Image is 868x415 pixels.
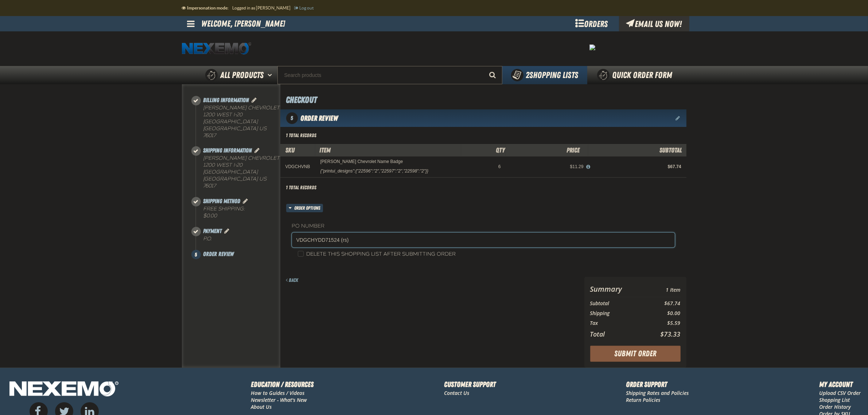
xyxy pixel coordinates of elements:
[286,146,295,154] a: SKU
[298,251,304,257] input: Delete this shopping list after submitting order
[286,112,298,124] span: 5
[590,283,646,295] th: Summary
[203,236,280,243] div: P.O.
[221,69,264,82] span: All Products
[498,164,501,169] span: 6
[251,396,307,403] a: Newsletter - What's New
[589,44,595,50] img: 8c87bc8bf9104322ccb3e1420f302a94.jpeg
[587,66,686,84] a: Quick Order Form
[646,318,680,328] td: $5.59
[660,146,682,154] span: Subtotal
[590,299,646,309] th: Subtotal
[196,197,280,227] li: Shipping Method. Step 3 of 5. Completed
[567,146,580,154] span: Price
[444,379,496,390] h2: Customer Support
[298,251,456,258] label: Delete this shopping list after submitting order
[286,132,317,139] div: 1 total records
[484,66,502,84] button: Start Searching
[277,66,502,84] input: Search
[286,277,299,283] a: Back
[819,379,861,390] h2: My Account
[320,168,429,174] div: {"printui_designs":{"22596":"2","22597":"2","22598":"2"}}
[251,389,305,396] a: How to Guides / Videos
[203,198,241,205] span: Shipping Method
[203,119,258,125] span: [GEOGRAPHIC_DATA]
[223,228,231,234] a: Edit Payment
[593,164,681,170] div: $67.74
[182,1,233,15] li: Impersonation mode:
[203,132,216,139] bdo: 76017
[590,309,646,318] th: Shipping
[203,228,222,234] span: Payment
[646,299,680,309] td: $67.74
[280,156,315,177] td: VDGCHVNB
[203,155,280,161] span: [PERSON_NAME] Chevrolet
[203,176,258,182] span: [GEOGRAPHIC_DATA]
[626,389,689,396] a: Shipping Rates and Policies
[590,346,681,362] button: Submit Order
[251,403,272,410] a: About Us
[819,389,861,396] a: Upload CSV Order
[619,16,689,31] div: Email Us Now!
[233,1,295,15] li: Logged in as [PERSON_NAME]
[444,389,469,396] a: Contact Us
[646,309,680,318] td: $0.00
[202,16,285,31] li: Welcome, [PERSON_NAME]
[196,146,280,197] li: Shipping Information. Step 2 of 5. Completed
[242,198,249,205] a: Edit Shipping Method
[294,204,323,212] span: Order options
[251,97,258,104] a: Edit Billing Information
[203,125,258,132] span: [GEOGRAPHIC_DATA]
[203,105,280,111] span: [PERSON_NAME] Chevrolet
[203,206,280,220] div: Free Shipping:
[511,164,583,170] div: $11.29
[626,379,689,390] h2: Order Support
[320,159,403,164] a: [PERSON_NAME] Chevrolet Name Badge
[203,183,216,189] bdo: 76017
[564,16,619,31] div: Orders
[819,396,850,403] a: Shopping List
[182,42,251,55] a: Home
[260,176,267,182] span: US
[526,70,530,80] strong: 2
[196,227,280,250] li: Payment. Step 4 of 5. Completed
[203,147,252,154] span: Shipping Information
[196,250,280,259] li: Order Review. Step 5 of 5. Not Completed
[583,164,593,170] button: View All Prices for Vandergriff Chevrolet Name Badge
[286,184,317,191] div: 1 total records
[295,5,314,10] a: Log out
[191,96,280,259] nav: Checkout steps. Current step is Order Review. Step 5 of 5
[526,70,579,80] span: Shopping Lists
[191,250,201,259] span: 5
[496,146,505,154] span: Qty
[286,204,323,212] button: Order options
[590,328,646,340] th: Total
[7,379,121,400] img: Nexemo Logo
[182,42,251,55] img: Nexemo logo
[661,330,681,338] span: $73.33
[260,125,267,132] span: US
[646,283,680,295] td: 1 Item
[251,379,314,390] h2: Education / Resources
[254,147,261,154] a: Edit Shipping Information
[626,396,661,403] a: Return Policies
[203,112,243,118] span: 1200 West I-20
[196,96,280,146] li: Billing Information. Step 1 of 5. Completed
[292,223,675,230] label: PO Number
[203,213,217,219] strong: $0.00
[203,251,234,257] span: Order Review
[676,116,681,121] a: Edit items
[502,66,587,84] button: You have 2 Shopping Lists. Open to view details
[819,403,851,410] a: Order History
[265,66,277,84] button: Open All Products pages
[203,97,249,104] span: Billing Information
[203,162,243,168] span: 1200 West I-20
[320,146,331,154] span: Item
[203,169,258,175] span: [GEOGRAPHIC_DATA]
[286,95,317,105] span: Checkout
[590,318,646,328] th: Tax
[301,114,338,123] span: Order Review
